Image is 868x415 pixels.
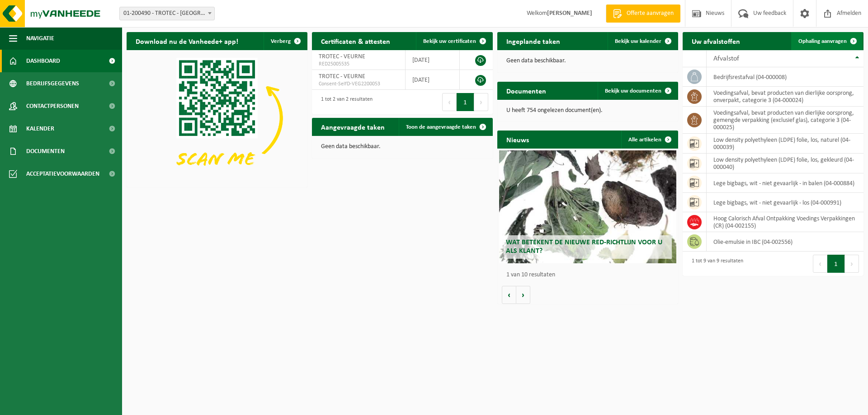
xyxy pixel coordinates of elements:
[707,87,863,107] td: voedingsafval, bevat producten van dierlijke oorsprong, onverpakt, categorie 3 (04-000024)
[416,32,492,50] a: Bekijk uw certificaten
[26,95,79,117] span: Contactpersonen
[127,32,247,50] h2: Download nu de Vanheede+ app!
[316,92,373,112] div: 1 tot 2 van 2 resultaten
[608,32,677,50] a: Bekijk uw kalender
[687,254,743,274] div: 1 tot 9 van 9 resultaten
[621,131,677,149] a: Alle artikelen
[319,73,365,80] span: TROTEC - VEURNE
[707,154,863,173] td: low density polyethyleen (LDPE) folie, los, gekleurd (04-000040)
[791,32,863,50] a: Ophaling aanvragen
[798,38,847,44] span: Ophaling aanvragen
[406,50,460,70] td: [DATE]
[845,255,859,273] button: Next
[707,107,863,134] td: voedingsafval, bevat producten van dierlijke oorsprong, gemengde verpakking (exclusief glas), cat...
[516,286,530,304] button: Volgende
[683,32,749,50] h2: Uw afvalstoffen
[707,232,863,252] td: olie-emulsie in IBC (04-002556)
[321,144,484,150] p: Geen data beschikbaar.
[598,82,677,100] a: Bekijk uw documenten
[271,38,291,44] span: Verberg
[615,38,661,44] span: Bekijk uw kalender
[319,53,365,60] span: TROTEC - VEURNE
[813,255,827,273] button: Previous
[26,27,54,50] span: Navigatie
[624,9,676,18] span: Offerte aanvragen
[497,131,538,148] h2: Nieuws
[707,173,863,193] td: lege bigbags, wit - niet gevaarlijk - in balen (04-000884)
[264,32,307,50] button: Verberg
[319,80,398,88] span: Consent-SelfD-VEG2200053
[707,212,863,232] td: Hoog Calorisch Afval Ontpakking Voedings Verpakkingen (CR) (04-002155)
[26,117,54,140] span: Kalender
[506,107,669,114] p: U heeft 754 ongelezen document(en).
[605,88,661,94] span: Bekijk uw documenten
[26,50,60,72] span: Dashboard
[497,82,555,99] h2: Documenten
[26,163,99,185] span: Acceptatievoorwaarden
[127,50,307,186] img: Download de VHEPlus App
[119,7,215,20] span: 01-200490 - TROTEC - VEURNE
[827,255,845,273] button: 1
[474,93,488,111] button: Next
[502,286,516,304] button: Vorige
[120,7,214,20] span: 01-200490 - TROTEC - VEURNE
[713,55,739,62] span: Afvalstof
[506,272,674,278] p: 1 van 10 resultaten
[26,140,65,163] span: Documenten
[547,10,592,17] strong: [PERSON_NAME]
[506,58,669,64] p: Geen data beschikbaar.
[406,124,476,130] span: Toon de aangevraagde taken
[707,134,863,154] td: low density polyethyleen (LDPE) folie, los, naturel (04-000039)
[707,193,863,212] td: lege bigbags, wit - niet gevaarlijk - los (04-000991)
[457,93,474,111] button: 1
[312,118,394,135] h2: Aangevraagde taken
[406,70,460,90] td: [DATE]
[26,72,79,95] span: Bedrijfsgegevens
[707,67,863,87] td: bedrijfsrestafval (04-000008)
[423,38,476,44] span: Bekijk uw certificaten
[606,5,680,23] a: Offerte aanvragen
[319,61,398,68] span: RED25005535
[442,93,457,111] button: Previous
[506,239,662,255] span: Wat betekent de nieuwe RED-richtlijn voor u als klant?
[499,150,676,263] a: Wat betekent de nieuwe RED-richtlijn voor u als klant?
[312,32,399,50] h2: Certificaten & attesten
[497,32,569,50] h2: Ingeplande taken
[399,118,492,136] a: Toon de aangevraagde taken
